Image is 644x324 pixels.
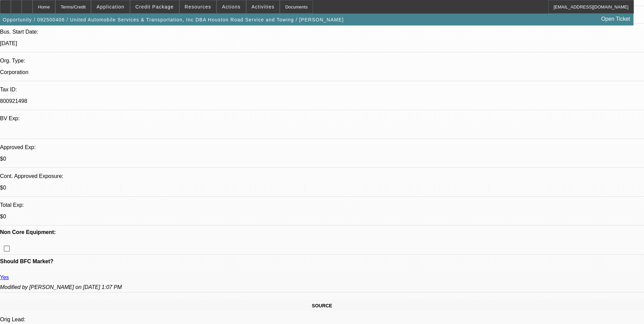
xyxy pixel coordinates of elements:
a: Open Ticket [599,13,633,25]
span: Application [96,4,124,10]
button: Activities [246,0,280,13]
span: Resources [185,4,211,10]
button: Resources [180,0,216,13]
button: Application [91,0,129,13]
span: SOURCE [312,303,332,308]
button: Credit Package [130,0,179,13]
span: Actions [222,4,241,10]
span: Credit Package [135,4,174,10]
button: Actions [217,0,246,13]
span: Activities [252,4,275,10]
span: Opportunity / 092500406 / United Automobile Services & Transportation, Inc DBA Houston Road Servi... [3,17,344,22]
